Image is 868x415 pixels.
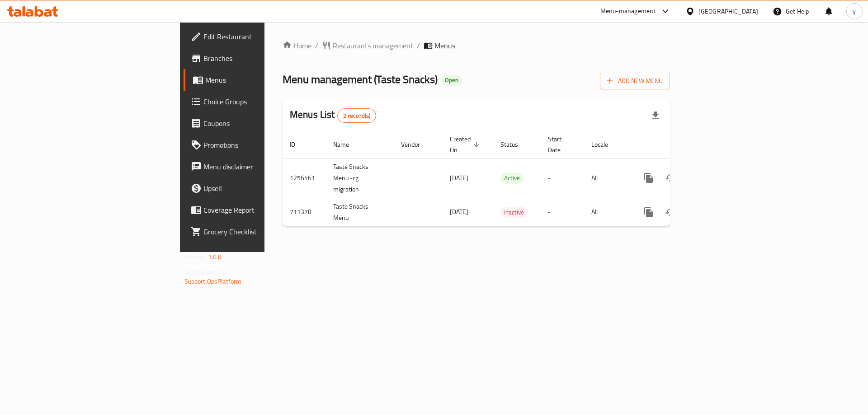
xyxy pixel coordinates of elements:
[184,69,325,91] a: Menus
[548,134,573,155] span: Start Date
[184,199,325,221] a: Coverage Report
[208,251,222,263] span: 1.0.0
[541,158,584,198] td: -
[600,6,656,17] div: Menu-management
[337,108,377,123] div: Total records count
[591,139,620,150] span: Locale
[184,26,325,47] a: Edit Restaurant
[184,266,226,278] span: Get support on:
[500,207,528,218] span: Inactive
[184,275,242,287] a: Support.OpsPlatform
[441,75,462,86] div: Open
[283,69,438,89] span: Menu management ( Taste Snacks )
[500,139,530,150] span: Status
[203,53,318,64] span: Branches
[322,40,413,51] a: Restaurants management
[660,167,681,189] button: Change Status
[283,131,732,227] table: enhanced table
[203,118,318,129] span: Coupons
[326,198,394,226] td: Taste Snacks Menu
[203,226,318,237] span: Grocery Checklist
[500,173,524,183] span: Active
[600,73,670,89] button: Add New Menu
[184,112,325,134] a: Coupons
[853,6,856,16] span: y
[184,156,325,177] a: Menu disclaimer
[450,134,482,155] span: Created On
[184,251,207,263] span: Version:
[205,75,318,85] span: Menus
[541,198,584,226] td: -
[401,139,432,150] span: Vendor
[584,198,631,226] td: All
[434,40,455,51] span: Menus
[203,183,318,194] span: Upsell
[638,167,660,189] button: more
[450,206,468,218] span: [DATE]
[638,201,660,223] button: more
[326,158,394,198] td: Taste Snacks Menu -cg migration
[417,40,420,51] li: /
[450,172,468,184] span: [DATE]
[338,112,376,120] span: 2 record(s)
[607,75,663,87] span: Add New Menu
[184,221,325,242] a: Grocery Checklist
[203,140,318,150] span: Promotions
[333,40,413,51] span: Restaurants management
[500,173,524,184] div: Active
[290,139,307,150] span: ID
[283,40,670,51] nav: breadcrumb
[660,201,681,223] button: Change Status
[203,31,318,42] span: Edit Restaurant
[203,161,318,172] span: Menu disclaimer
[698,6,758,16] div: [GEOGRAPHIC_DATA]
[184,177,325,199] a: Upsell
[184,47,325,69] a: Branches
[631,131,732,159] th: Actions
[184,91,325,112] a: Choice Groups
[333,139,361,150] span: Name
[203,205,318,215] span: Coverage Report
[203,96,318,107] span: Choice Groups
[584,158,631,198] td: All
[645,105,666,126] div: Export file
[184,134,325,156] a: Promotions
[441,76,462,84] span: Open
[290,108,376,123] h2: Menus List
